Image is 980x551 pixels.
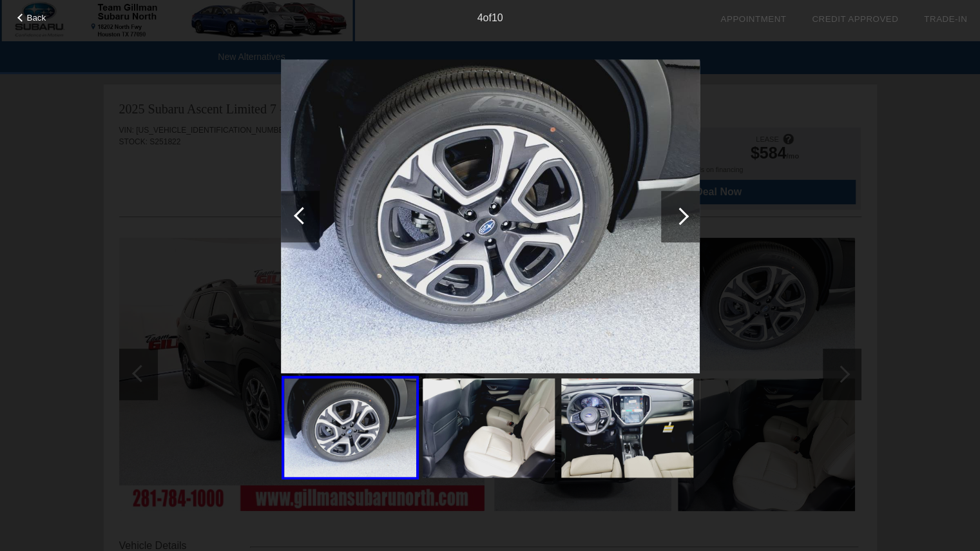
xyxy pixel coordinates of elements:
a: Credit Approved [812,14,898,24]
img: 29fd4179836e4e2ca4862b16fb5fc954.jpg [561,378,693,478]
span: Back [27,13,46,23]
span: 4 [477,12,483,23]
a: Trade-In [924,14,967,24]
a: Appointment [720,14,786,24]
span: 10 [492,12,503,23]
img: f04cf499de184a75a798a9d3b9404b1a.jpg [423,378,555,478]
img: cb7f106df648477aa4a8067a1e52f11c.jpg [281,59,700,374]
